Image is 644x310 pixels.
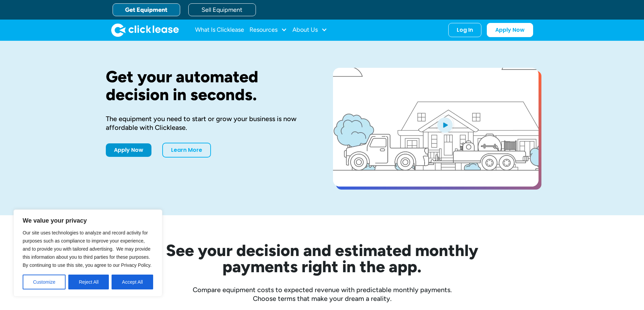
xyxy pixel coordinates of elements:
h1: Get your automated decision in seconds. [106,68,311,104]
h2: See your decision and estimated monthly payments right in the app. [133,242,511,275]
a: Sell Equipment [188,3,256,16]
span: Our site uses technologies to analyze and record activity for purposes such as compliance to impr... [23,230,151,268]
p: We value your privacy [23,217,153,225]
button: Reject All [68,275,109,289]
button: Customize [23,275,66,289]
a: Apply Now [487,23,533,37]
a: Get Equipment [113,3,180,16]
div: Log In [457,27,473,33]
button: Accept All [112,275,153,289]
div: About Us [292,23,327,37]
div: Compare equipment costs to expected revenue with predictable monthly payments. Choose terms that ... [106,285,539,303]
a: open lightbox [333,68,539,187]
a: Learn More [162,143,211,158]
div: We value your privacy [14,209,162,297]
a: home [111,23,179,37]
a: Apply Now [106,143,151,157]
img: Clicklease logo [111,23,179,37]
img: Blue play button logo on a light blue circular background [436,115,454,134]
div: Resources [249,23,287,37]
a: What Is Clicklease [195,23,244,37]
div: The equipment you need to start or grow your business is now affordable with Clicklease. [106,114,311,132]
